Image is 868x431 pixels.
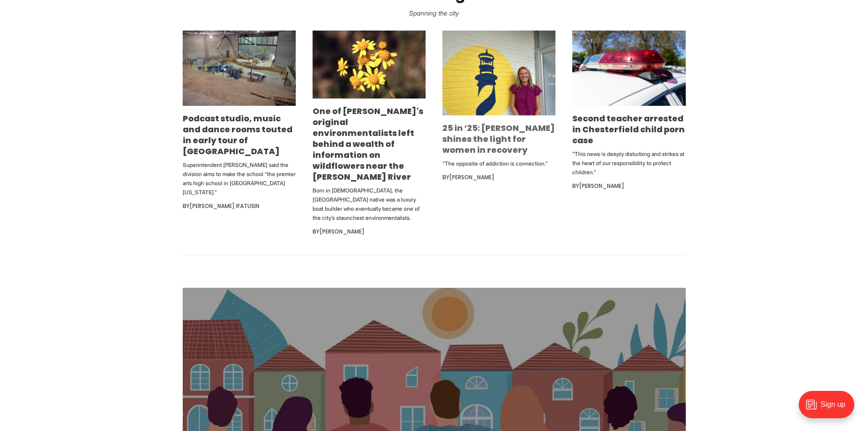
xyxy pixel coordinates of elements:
div: By [442,172,555,183]
p: Spanning the city [15,7,853,20]
a: Podcast studio, music and dance rooms touted in early tour of [GEOGRAPHIC_DATA] [183,113,293,157]
a: [PERSON_NAME] [449,173,494,181]
img: 25 in ’25: Emily DuBose shines the light for women in recovery [442,31,555,115]
div: By [183,201,296,212]
img: One of Richmond's original environmentalists left behind a wealth of information on wildflowers n... [313,31,426,99]
div: By [572,181,685,192]
a: Second teacher arrested in Chesterfield child porn case [572,113,685,146]
div: By [313,226,426,237]
a: 25 in ’25: [PERSON_NAME] shines the light for women in recovery [442,122,555,156]
p: Superintendent [PERSON_NAME] said the division aims to make the school “the premier arts high sch... [183,161,296,197]
a: [PERSON_NAME] [579,182,624,190]
p: "This news is deeply disturbing and strikes at the heart of our responsibility to protect children." [572,150,685,177]
a: [PERSON_NAME] [319,228,365,235]
p: “The opposite of addiction is connection.” [442,159,555,168]
img: Second teacher arrested in Chesterfield child porn case [572,31,685,106]
iframe: portal-trigger [791,386,868,431]
a: [PERSON_NAME] Ifatusin [190,202,259,210]
img: Podcast studio, music and dance rooms touted in early tour of new Richmond high school [183,31,296,106]
p: Born in [DEMOGRAPHIC_DATA], the [GEOGRAPHIC_DATA] native was a luxury boat builder who eventually... [313,186,426,223]
a: One of [PERSON_NAME]'s original environmentalists left behind a wealth of information on wildflow... [313,105,423,182]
